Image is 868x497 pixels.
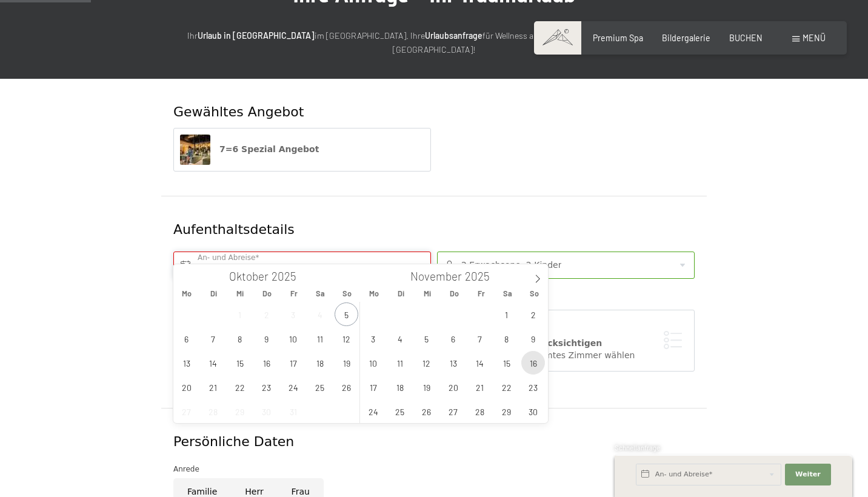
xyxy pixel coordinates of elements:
[173,290,200,298] span: Mo
[414,290,441,298] span: Mi
[521,290,548,298] span: So
[450,338,682,350] div: Zimmerwunsch berücksichtigen
[495,290,521,298] span: Sa
[307,290,334,298] span: Sa
[450,350,682,362] div: Ich möchte ein bestimmtes Zimmer wählen
[173,463,695,475] div: Anrede
[387,290,414,298] span: Di
[281,351,305,375] span: Oktober 17, 2025
[361,399,385,423] span: November 24, 2025
[201,399,225,423] span: Oktober 28, 2025
[255,327,278,350] span: Oktober 9, 2025
[228,327,252,350] span: Oktober 8, 2025
[269,269,309,283] input: Year
[335,302,358,326] span: Oktober 5, 2025
[308,375,332,399] span: Oktober 25, 2025
[281,327,305,350] span: Oktober 10, 2025
[175,351,198,375] span: Oktober 13, 2025
[425,30,482,41] strong: Urlaubsanfrage
[468,375,492,399] span: November 21, 2025
[441,290,467,298] span: Do
[167,29,701,56] p: Ihr im [GEOGRAPHIC_DATA]. Ihre für Wellness auf höchstem Niveau im Wellnesshotel in [GEOGRAPHIC_D...
[281,375,305,399] span: Oktober 24, 2025
[255,351,278,375] span: Oktober 16, 2025
[335,327,358,350] span: Oktober 12, 2025
[308,351,332,375] span: Oktober 18, 2025
[415,327,438,350] span: November 5, 2025
[255,302,278,326] span: Oktober 2, 2025
[198,30,315,41] strong: Urlaub in [GEOGRAPHIC_DATA]
[361,351,385,375] span: November 10, 2025
[415,399,438,423] span: November 26, 2025
[593,33,643,43] a: Premium Spa
[415,351,438,375] span: November 12, 2025
[388,399,412,423] span: November 25, 2025
[228,302,252,326] span: Oktober 1, 2025
[495,375,518,399] span: November 22, 2025
[361,327,385,350] span: November 3, 2025
[201,375,225,399] span: Oktober 21, 2025
[795,470,821,479] span: Weiter
[468,290,495,298] span: Fr
[521,399,545,423] span: November 30, 2025
[228,399,252,423] span: Oktober 29, 2025
[228,375,252,399] span: Oktober 22, 2025
[229,271,269,282] span: Oktober
[173,433,695,452] div: Persönliche Daten
[219,144,319,154] span: 7=6 Spezial Angebot
[468,351,492,375] span: November 14, 2025
[495,327,518,350] span: November 8, 2025
[335,375,358,399] span: Oktober 26, 2025
[180,135,210,165] img: 7=6 Spezial Angebot
[175,327,198,350] span: Oktober 6, 2025
[415,375,438,399] span: November 19, 2025
[441,399,465,423] span: November 27, 2025
[361,290,387,298] span: Mo
[281,290,307,298] span: Fr
[441,327,465,350] span: November 6, 2025
[521,302,545,326] span: November 2, 2025
[281,399,305,423] span: Oktober 31, 2025
[173,221,607,239] div: Aufenthaltsdetails
[462,269,502,283] input: Year
[253,290,280,298] span: Do
[201,327,225,350] span: Oktober 7, 2025
[468,399,492,423] span: November 28, 2025
[308,302,332,326] span: Oktober 4, 2025
[803,33,826,43] span: Menü
[495,302,518,326] span: November 1, 2025
[173,103,695,122] div: Gewähltes Angebot
[388,375,412,399] span: November 18, 2025
[255,399,278,423] span: Oktober 30, 2025
[785,464,831,485] button: Weiter
[281,302,305,326] span: Oktober 3, 2025
[495,399,518,423] span: November 29, 2025
[335,351,358,375] span: Oktober 19, 2025
[662,33,710,43] a: Bildergalerie
[615,444,660,452] span: Schnellanfrage
[308,327,332,350] span: Oktober 11, 2025
[361,375,385,399] span: November 17, 2025
[227,290,253,298] span: Mi
[521,351,545,375] span: November 16, 2025
[334,290,361,298] span: So
[388,327,412,350] span: November 4, 2025
[441,351,465,375] span: November 13, 2025
[441,375,465,399] span: November 20, 2025
[388,351,412,375] span: November 11, 2025
[729,33,763,43] a: BUCHEN
[201,351,225,375] span: Oktober 14, 2025
[521,375,545,399] span: November 23, 2025
[255,375,278,399] span: Oktober 23, 2025
[175,399,198,423] span: Oktober 27, 2025
[521,327,545,350] span: November 9, 2025
[175,375,198,399] span: Oktober 20, 2025
[495,351,518,375] span: November 15, 2025
[228,351,252,375] span: Oktober 15, 2025
[200,290,227,298] span: Di
[410,271,462,282] span: November
[468,327,492,350] span: November 7, 2025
